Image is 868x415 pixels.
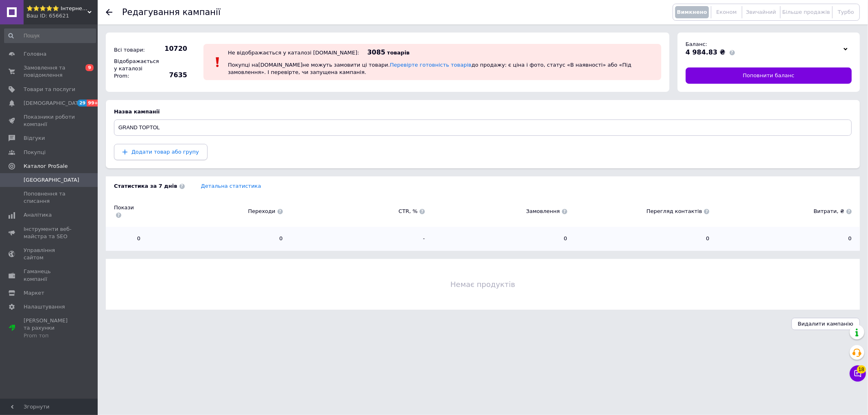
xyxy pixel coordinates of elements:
span: 0 [433,235,567,242]
span: Замовлення [433,208,567,215]
span: 0 [575,235,710,242]
button: Видалити кампанію [791,318,860,330]
span: Статистика за 7 днів [114,183,185,190]
span: Витрати, ₴ [717,208,852,215]
button: Звичайний [744,6,778,18]
span: Турбо [838,9,854,15]
span: Аналітика [24,211,52,219]
span: [DEMOGRAPHIC_DATA] [24,100,84,107]
div: Відображається у каталозі Prom: [112,56,157,82]
span: 0 [149,235,283,242]
span: Замовлення та повідомлення [24,64,75,79]
span: Переходи [149,208,283,215]
button: Більше продажів [783,6,830,18]
input: Пошук [4,28,96,43]
span: 3085 [367,48,386,56]
span: Економ [716,9,737,15]
span: CTR, % [291,208,425,215]
span: 99+ [87,100,100,106]
span: Товари та послуги [24,86,75,93]
span: Звичайний [746,9,776,15]
span: Головна [24,50,46,58]
button: Вимкнено [675,6,709,18]
span: Управління сайтом [24,247,75,261]
span: Немає продуктів [106,279,860,289]
div: Повернутися назад [106,9,112,15]
button: Чат з покупцем18 [850,365,866,382]
span: - [291,235,425,242]
span: Налаштування [24,303,65,311]
span: Покупці на [DOMAIN_NAME] не можуть замовити ці товари. до продажу: є ціна і фото, статус «В наявн... [228,62,632,75]
span: Відгуки [24,135,45,142]
div: Ваш ID: 656621 [26,12,98,20]
span: 7635 [159,71,187,80]
span: 18 [857,365,866,374]
button: Економ [713,6,739,18]
span: Покупці [24,149,46,156]
span: Каталог ProSale [24,163,68,170]
span: 4 984.83 ₴ [686,48,726,56]
span: 0 [717,235,852,242]
span: Назва кампанії [114,109,160,115]
span: Вимкнено [677,9,707,15]
div: Prom топ [24,332,75,339]
span: Більше продажів [783,9,830,15]
span: 29 [77,100,87,106]
button: Турбо [835,6,857,18]
span: Гаманець компанії [24,268,75,282]
span: Покази [114,204,140,219]
span: Інструменти веб-майстра та SEO [24,226,75,240]
span: ⭐️⭐️⭐️⭐️⭐️ Інтернет-магазин "BORO" [26,5,87,12]
span: Перегляд контактів [575,208,710,215]
span: Показники роботи компанії [24,113,75,128]
div: Редагування кампанії [122,8,221,17]
div: Всі товари: [112,44,157,56]
img: :exclamation: [212,56,224,68]
button: Додати товар або групу [114,144,208,160]
span: Баланс: [686,41,707,47]
span: Видалити кампанію [798,321,853,327]
span: 10720 [159,44,187,53]
a: Перевірте готовність товарів [390,62,472,68]
span: Маркет [24,289,44,297]
span: 0 [114,235,140,242]
span: [GEOGRAPHIC_DATA] [24,176,79,184]
span: товарів [387,50,409,56]
a: Детальна статистика [201,183,261,189]
div: Не відображається у каталозі [DOMAIN_NAME]: [228,50,359,56]
span: Додати товар або групу [131,149,199,155]
span: Поповнення та списання [24,190,75,205]
span: [PERSON_NAME] та рахунки [24,317,75,339]
a: Поповнити баланс [686,67,852,84]
span: Поповнити баланс [743,72,794,79]
span: 9 [85,64,94,71]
